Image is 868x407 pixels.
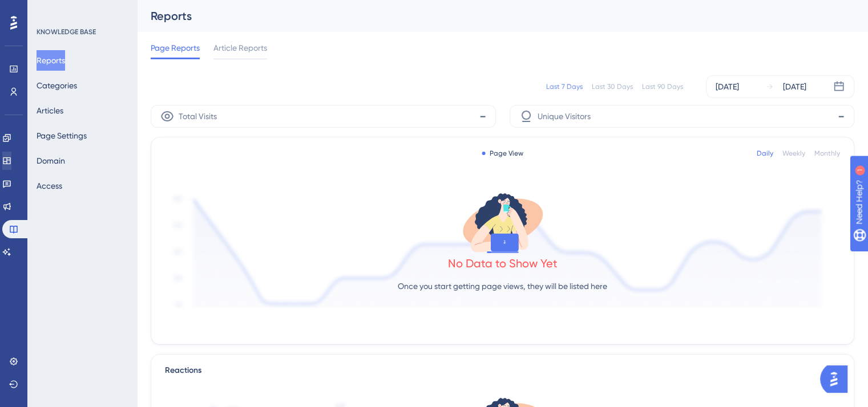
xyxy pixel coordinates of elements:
button: Articles [37,100,63,121]
span: - [479,107,486,125]
p: Once you start getting page views, they will be listed here [398,279,607,293]
div: Monthly [814,149,840,158]
div: KNOWLEDGE BASE [37,27,96,36]
iframe: UserGuiding AI Assistant Launcher [820,362,854,396]
div: Page View [482,149,523,158]
div: No Data to Show Yet [448,255,558,271]
span: - [838,107,845,125]
span: Article Reports [213,41,267,55]
div: Last 90 Days [642,82,683,91]
span: Page Reports [151,41,200,55]
div: 1 [79,6,83,15]
button: Access [37,176,62,196]
button: Page Settings [37,125,87,146]
div: [DATE] [783,80,806,93]
div: Reports [151,8,826,24]
button: Categories [37,75,77,96]
div: Last 30 Days [592,82,633,91]
button: Domain [37,150,65,171]
span: Total Visits [179,109,217,123]
div: Reactions [165,364,840,377]
span: Need Help? [27,3,71,17]
div: Last 7 Days [546,82,583,91]
div: Daily [757,149,773,158]
span: Unique Visitors [538,109,591,123]
div: Weekly [782,149,805,158]
div: [DATE] [716,80,739,93]
button: Reports [37,50,65,71]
